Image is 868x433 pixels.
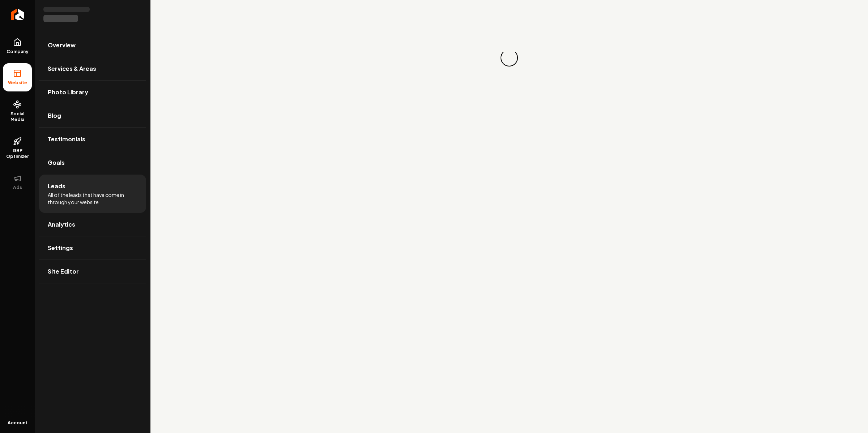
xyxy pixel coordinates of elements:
[39,128,146,151] a: Testimonials
[48,135,85,143] span: Testimonials
[48,182,65,190] span: Leads
[39,151,146,174] a: Goals
[4,49,31,55] span: Company
[3,148,32,159] span: GBP Optimizer
[48,41,76,50] span: Overview
[48,220,75,229] span: Analytics
[48,88,88,97] span: Photo Library
[3,131,32,165] a: GBP Optimizer
[39,236,146,260] a: Settings
[5,80,30,86] span: Website
[48,244,73,252] span: Settings
[8,420,27,426] span: Account
[39,104,146,127] a: Blog
[11,9,24,20] img: Rebolt Logo
[48,191,137,206] span: All of the leads that have come in through your website.
[39,213,146,236] a: Analytics
[39,57,146,80] a: Services & Areas
[3,111,32,123] span: Social Media
[3,94,32,128] a: Social Media
[39,81,146,104] a: Photo Library
[48,158,65,167] span: Goals
[48,267,79,276] span: Site Editor
[39,34,146,57] a: Overview
[48,111,61,120] span: Blog
[497,46,521,70] div: Loading
[39,260,146,283] a: Site Editor
[48,64,96,73] span: Services & Areas
[10,185,25,190] span: Ads
[3,32,32,60] a: Company
[3,168,32,196] button: Ads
